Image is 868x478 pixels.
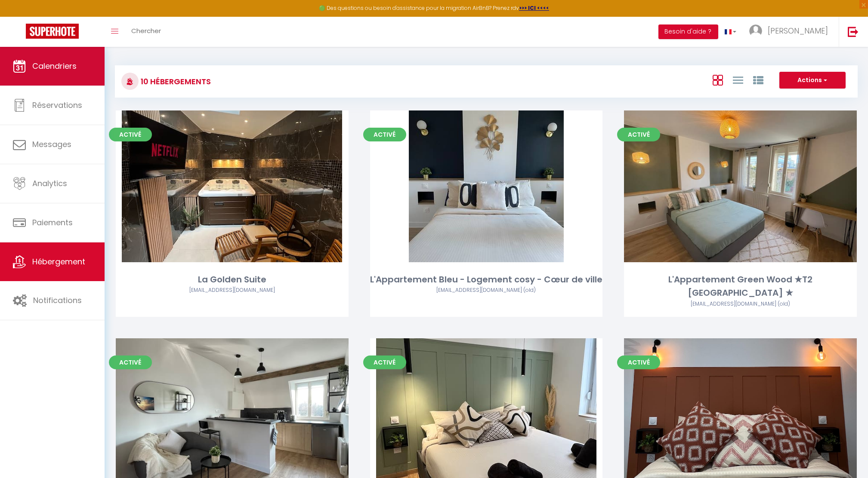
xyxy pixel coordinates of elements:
[624,300,857,308] div: Airbnb
[713,73,723,87] a: Vue en Box
[32,139,71,150] span: Messages
[26,24,79,39] img: Super Booking
[32,100,82,110] span: Réservations
[109,355,152,369] span: Activé
[519,4,549,12] a: >>> ICI <<<<
[624,273,857,300] div: L'Appartement Green Wood ★T2 [GEOGRAPHIC_DATA] ★
[33,295,82,306] span: Notifications
[617,355,660,369] span: Activé
[32,217,73,228] span: Paiements
[768,25,828,36] span: [PERSON_NAME]
[753,73,763,87] a: Vue par Groupe
[363,128,406,141] span: Activé
[139,72,211,91] h3: 10 Hébergements
[617,128,660,141] span: Activé
[32,61,77,71] span: Calendriers
[743,17,839,47] a: ... [PERSON_NAME]
[131,26,161,35] span: Chercher
[370,273,603,286] div: L'Appartement Bleu - Logement cosy - Cœur de ville
[109,128,152,141] span: Activé
[848,26,859,37] img: logout
[363,355,406,369] span: Activé
[749,25,762,37] img: ...
[32,256,85,267] span: Hébergement
[125,17,167,47] a: Chercher
[370,286,603,294] div: Airbnb
[116,273,349,286] div: La Golden Suite
[733,73,743,87] a: Vue en Liste
[116,286,349,294] div: Airbnb
[658,25,718,39] button: Besoin d'aide ?
[32,178,67,189] span: Analytics
[779,72,846,89] button: Actions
